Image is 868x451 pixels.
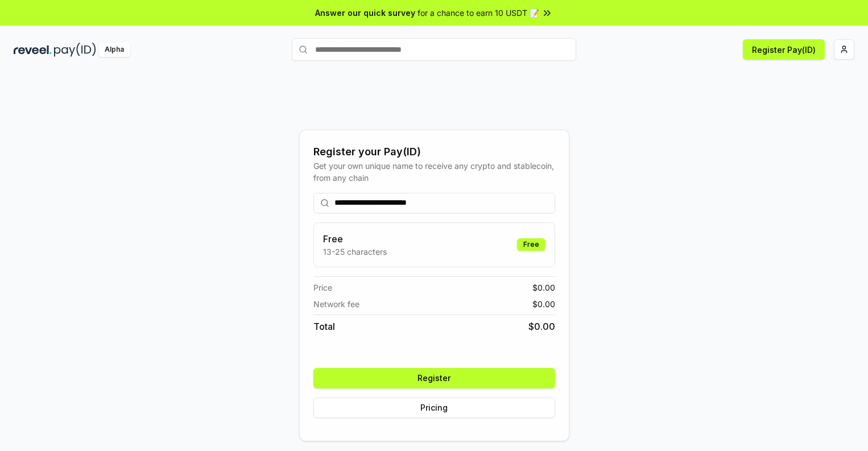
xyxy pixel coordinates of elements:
[313,298,359,310] span: Network fee
[418,7,539,19] span: for a chance to earn 10 USDT 📝
[323,232,387,246] h3: Free
[313,398,555,418] button: Pricing
[313,282,332,293] span: Price
[323,246,387,258] p: 13-25 characters
[313,160,555,184] div: Get your own unique name to receive any crypto and stablecoin, from any chain
[54,43,96,57] img: pay_id
[98,43,130,57] div: Alpha
[532,298,555,310] span: $ 0.00
[528,320,555,333] span: $ 0.00
[313,368,555,388] button: Register
[532,282,555,293] span: $ 0.00
[315,7,415,19] span: Answer our quick survey
[14,43,52,57] img: reveel_dark
[313,144,555,160] div: Register your Pay(ID)
[313,320,335,333] span: Total
[743,39,825,60] button: Register Pay(ID)
[517,238,545,251] div: Free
